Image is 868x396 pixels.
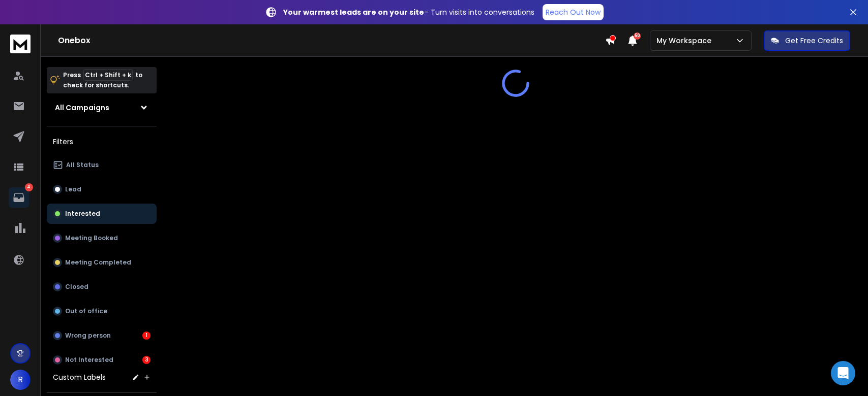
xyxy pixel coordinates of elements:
[47,97,157,118] button: All Campaigns
[83,69,133,81] span: Ctrl + Shift + k
[47,204,157,224] button: Interested
[65,258,131,267] p: Meeting Completed
[65,307,107,315] p: Out of office
[65,234,118,242] p: Meeting Booked
[47,135,157,149] h3: Filters
[47,228,157,248] button: Meeting Booked
[65,356,113,364] p: Not Interested
[142,332,151,340] div: 1
[142,356,151,364] div: 3
[65,283,88,291] p: Closed
[47,179,157,200] button: Lead
[764,30,850,51] button: Get Free Credits
[65,185,81,193] p: Lead
[47,252,157,273] button: Meeting Completed
[65,332,111,340] p: Wrong person
[283,7,424,17] strong: Your warmest leads are on your site
[47,301,157,321] button: Out of office
[47,155,157,175] button: All Status
[53,372,106,382] h3: Custom Labels
[543,4,604,20] a: Reach Out Now
[66,161,99,169] p: All Status
[10,370,31,390] button: R
[634,32,641,40] span: 50
[47,350,157,370] button: Not Interested3
[55,103,109,113] h1: All Campaigns
[25,183,33,191] p: 4
[47,325,157,346] button: Wrong person1
[283,7,534,17] p: – Turn visits into conversations
[785,36,843,46] p: Get Free Credits
[9,187,29,208] a: 4
[10,35,31,53] img: logo
[656,36,715,46] p: My Workspace
[58,35,605,47] h1: Onebox
[831,361,855,385] div: Open Intercom Messenger
[546,7,601,17] p: Reach Out Now
[47,277,157,297] button: Closed
[65,210,100,218] p: Interested
[63,70,142,90] p: Press to check for shortcuts.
